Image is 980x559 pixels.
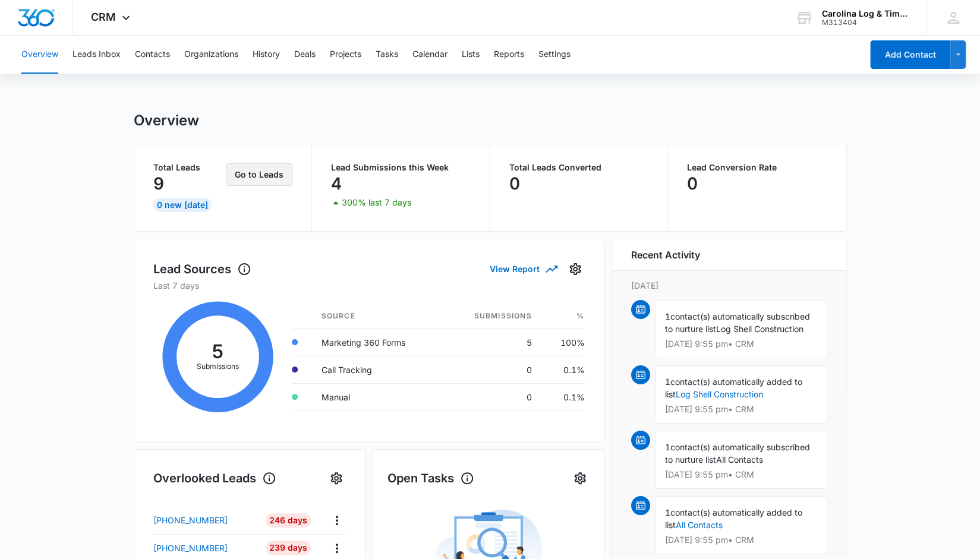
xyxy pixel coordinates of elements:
p: [PHONE_NUMBER] [153,542,228,554]
button: Contacts [135,36,170,74]
button: Settings [571,469,590,488]
span: 1 [665,311,670,321]
h1: Lead Sources [153,260,251,278]
span: contact(s) automatically added to list [665,507,802,530]
div: account id [822,18,909,27]
p: Lead Conversion Rate [687,163,827,172]
td: 100% [541,329,585,356]
a: [PHONE_NUMBER] [153,514,257,526]
th: Submissions [443,304,541,329]
span: contact(s) automatically added to list [665,377,802,399]
td: Marketing 360 Forms [312,329,443,356]
span: contact(s) automatically subscribed to nurture list [665,442,810,465]
button: History [253,36,280,74]
span: 1 [665,377,670,387]
button: Tasks [376,36,398,74]
button: Calendar [412,36,448,74]
button: Lists [462,36,480,74]
h1: Overview [134,112,199,130]
button: Deals [294,36,316,74]
p: [DATE] 9:55 pm • CRM [665,536,817,544]
p: Total Leads [153,163,224,172]
p: [PHONE_NUMBER] [153,514,228,526]
button: Settings [538,36,571,74]
p: Lead Submissions this Week [331,163,471,172]
p: [DATE] [631,279,827,292]
div: 239 Days [266,541,311,555]
td: 0.1% [541,383,585,410]
td: 0 [443,383,541,410]
button: Actions [327,511,346,529]
p: 4 [331,174,342,193]
span: 1 [665,507,670,517]
p: 0 [687,174,698,193]
span: Log Shell Construction [716,324,803,334]
p: 300% last 7 days [342,198,411,207]
div: 0 New [DATE] [153,198,212,212]
p: Last 7 days [153,279,585,292]
p: 0 [509,174,520,193]
a: All Contacts [676,520,723,530]
p: [DATE] 9:55 pm • CRM [665,470,817,479]
p: [DATE] 9:55 pm • CRM [665,405,817,413]
span: CRM [91,11,116,23]
td: 5 [443,329,541,356]
div: 246 Days [266,513,311,528]
p: [DATE] 9:55 pm • CRM [665,340,817,348]
button: Settings [566,260,585,279]
button: Actions [327,539,346,557]
button: Reports [494,36,524,74]
button: Settings [327,469,346,488]
button: Leads Inbox [73,36,121,74]
a: Log Shell Construction [676,389,763,399]
p: 9 [153,174,164,193]
span: All Contacts [716,454,763,465]
button: Add Contact [870,40,950,69]
h1: Overlooked Leads [153,469,276,487]
button: Projects [330,36,361,74]
button: Organizations [184,36,238,74]
button: Overview [21,36,58,74]
button: Go to Leads [226,163,292,186]
a: [PHONE_NUMBER] [153,542,257,554]
p: Total Leads Converted [509,163,649,172]
td: 0 [443,356,541,383]
button: View Report [490,258,556,279]
a: Go to Leads [226,169,292,179]
span: 1 [665,442,670,452]
th: Source [312,304,443,329]
td: Manual [312,383,443,410]
h1: Open Tasks [387,469,474,487]
td: Call Tracking [312,356,443,383]
th: % [541,304,585,329]
h6: Recent Activity [631,248,700,262]
div: account name [822,9,909,18]
span: contact(s) automatically subscribed to nurture list [665,311,810,334]
td: 0.1% [541,356,585,383]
